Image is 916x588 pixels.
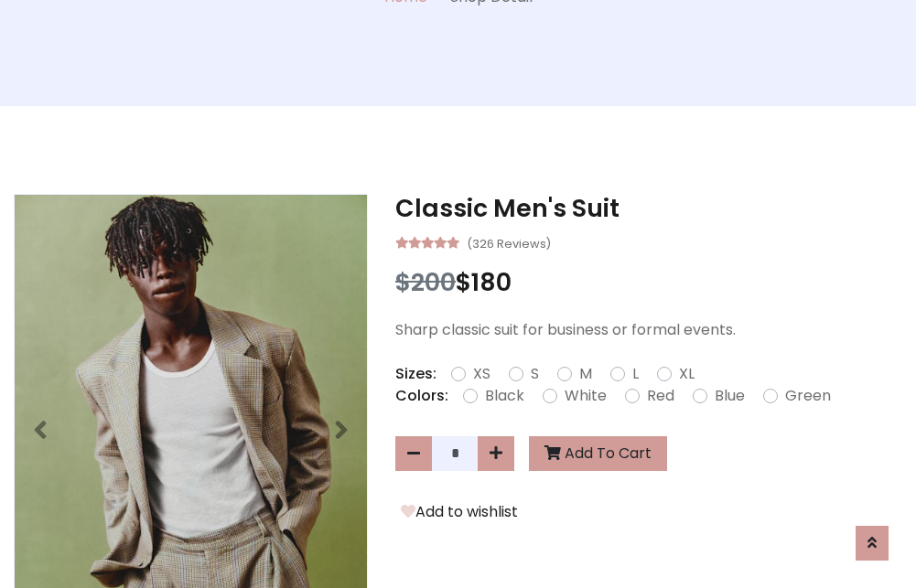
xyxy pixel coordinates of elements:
[785,385,831,407] label: Green
[632,363,639,385] label: L
[485,385,524,407] label: Black
[395,268,902,297] h3: $
[395,385,448,407] p: Colors:
[395,194,902,223] h3: Classic Men's Suit
[473,363,490,385] label: XS
[647,385,674,407] label: Red
[529,436,667,471] button: Add To Cart
[467,231,551,253] small: (326 Reviews)
[679,363,695,385] label: XL
[395,319,902,341] p: Sharp classic suit for business or formal events.
[565,385,607,407] label: White
[395,500,523,524] button: Add to wishlist
[395,363,436,385] p: Sizes:
[531,363,539,385] label: S
[395,265,456,299] span: $200
[579,363,592,385] label: M
[715,385,745,407] label: Blue
[471,265,512,299] span: 180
